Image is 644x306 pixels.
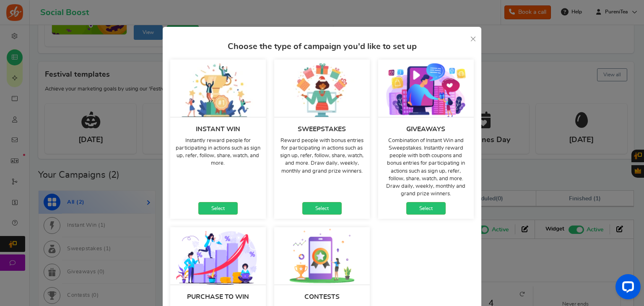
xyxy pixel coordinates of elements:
[470,34,476,44] a: ×
[609,271,644,306] iframe: LiveChat chat widget
[274,227,370,285] img: contests_v1.webp
[378,60,474,117] img: giveaways_v1.webp
[406,202,446,215] a: Select
[406,126,445,133] h4: Giveaways
[198,202,238,215] a: Select
[174,137,262,168] p: Instantly reward people for participating in actions such as sign up, refer, follow, share, watch...
[382,137,470,198] p: Combination of Instant Win and Sweepstakes. Instantly reward people with both coupons and bonus e...
[278,137,366,175] p: Reward people with bonus entries for participating in actions such as sign up, refer, follow, sha...
[304,293,340,301] h4: Contests
[187,293,249,301] h4: Purchase to win
[170,227,266,285] img: purchase_to_win_v1.webp
[274,60,370,117] img: sweepstakes_v1.webp
[302,202,342,215] a: Select
[298,126,346,133] h4: Sweepstakes
[166,42,478,51] h3: Choose the type of campaign you'd like to set up
[196,126,240,133] h4: Instant win
[170,60,266,117] img: instant-win_v1.webp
